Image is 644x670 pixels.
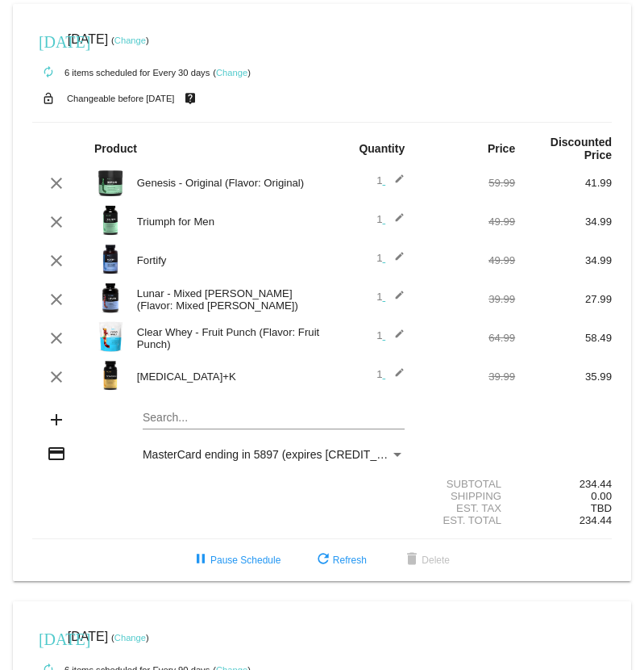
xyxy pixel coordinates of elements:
[191,551,210,570] mat-icon: pause
[47,174,66,193] mat-icon: clear
[39,63,58,82] mat-icon: autorenew
[376,329,405,341] span: 1
[515,371,612,383] div: 35.99
[418,177,515,189] div: 59.99
[402,555,450,566] span: Delete
[94,165,127,198] img: Image-1-Genesis-Original-2.0-2025-new-bottle-1000x1000-Roman-Berezecky-1.png
[178,546,293,575] button: Pause Schedule
[591,490,612,502] span: 0.00
[376,174,405,186] span: 1
[47,212,66,232] mat-icon: clear
[129,216,322,228] div: Triumph for Men
[47,329,66,348] mat-icon: clear
[216,68,247,77] a: Change
[359,142,405,155] strong: Quantity
[385,290,405,309] mat-icon: edit
[114,36,146,45] a: Change
[385,329,405,348] mat-icon: edit
[418,478,515,490] div: Subtotal
[385,367,405,387] mat-icon: edit
[94,359,127,392] img: Image-1-Carousel-Vitamin-DK-Photoshoped-1000x1000-1.png
[385,174,405,193] mat-icon: edit
[376,213,405,225] span: 1
[67,94,175,103] small: Changeable before [DATE]
[47,290,66,309] mat-icon: clear
[488,142,515,155] strong: Price
[402,551,422,570] mat-icon: delete
[129,254,322,266] div: Fortify
[47,410,66,429] mat-icon: add
[418,514,515,526] div: Est. Total
[94,204,127,237] img: Image-1-Triumph_carousel-front-transp.png
[39,31,58,50] mat-icon: [DATE]
[114,633,146,643] a: Change
[515,216,612,228] div: 34.99
[515,478,612,490] div: 234.44
[376,368,405,380] span: 1
[129,287,322,312] div: Lunar - Mixed [PERSON_NAME] (Flavor: Mixed [PERSON_NAME])
[32,68,210,77] small: 6 items scheduled for Every 30 days
[39,628,58,647] mat-icon: [DATE]
[47,251,66,270] mat-icon: clear
[515,177,612,189] div: 41.99
[389,546,463,575] button: Delete
[213,68,251,77] small: ( )
[47,367,66,387] mat-icon: clear
[143,412,405,425] input: Search...
[47,444,66,463] mat-icon: credit_card
[94,243,127,275] img: Image-1-Carousel-Fortify-Transp.png
[515,293,612,305] div: 27.99
[418,254,515,266] div: 49.99
[418,490,515,502] div: Shipping
[129,371,322,383] div: [MEDICAL_DATA]+K
[418,293,515,305] div: 39.99
[385,212,405,232] mat-icon: edit
[314,551,333,570] mat-icon: refresh
[418,502,515,514] div: Est. Tax
[301,546,380,575] button: Refresh
[418,332,515,344] div: 64.99
[385,251,405,270] mat-icon: edit
[191,555,280,566] span: Pause Schedule
[418,216,515,228] div: 49.99
[515,332,612,344] div: 58.49
[580,514,612,526] span: 234.44
[94,320,127,353] img: Image-1-Carousel-Clear-Whey-Fruit-Punch.png
[181,88,200,109] mat-icon: live_help
[111,633,149,643] small: ( )
[143,448,451,461] span: MasterCard ending in 5897 (expires [CREDIT_CARD_DATA])
[143,448,405,461] mat-select: Payment Method
[94,142,137,155] strong: Product
[376,252,405,264] span: 1
[314,555,367,566] span: Refresh
[515,254,612,266] div: 34.99
[418,371,515,383] div: 39.99
[551,136,612,161] strong: Discounted Price
[94,282,127,314] img: Image-1-Carousel-Lunar-MB-Roman-Berezecky.png
[129,326,322,350] div: Clear Whey - Fruit Punch (Flavor: Fruit Punch)
[591,502,612,514] span: TBD
[376,291,405,303] span: 1
[129,177,322,189] div: Genesis - Original (Flavor: Original)
[111,36,149,45] small: ( )
[39,88,58,109] mat-icon: lock_open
